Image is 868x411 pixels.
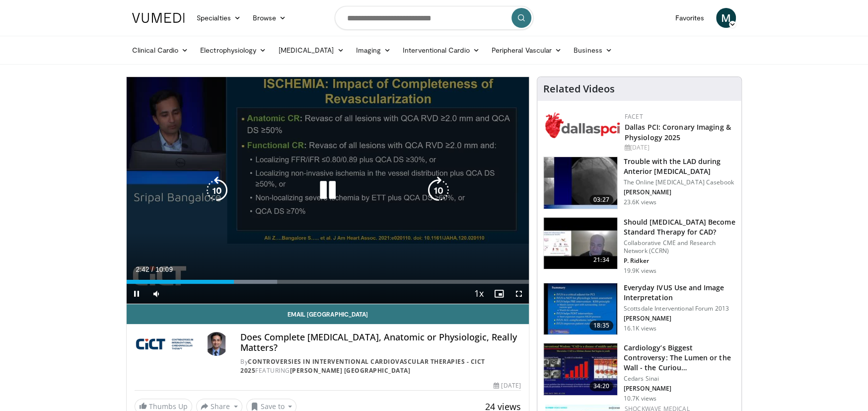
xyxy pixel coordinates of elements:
[489,284,509,304] button: Enable picture-in-picture mode
[624,343,735,373] h3: Cardiology’s Biggest Controversy: The Lumen or the Wall - the Curiou…
[624,188,735,196] p: [PERSON_NAME]
[127,280,529,284] div: Progress Bar
[272,40,350,60] a: [MEDICAL_DATA]
[191,8,247,28] a: Specialties
[544,157,617,209] img: ABqa63mjaT9QMpl35hMDoxOmtxO3TYNt_2.150x105_q85_crop-smart_upscale.jpg
[716,8,736,28] a: M
[589,195,613,205] span: 03:27
[624,325,656,332] p: 16.1K views
[624,315,735,323] p: [PERSON_NAME]
[545,112,620,138] img: 939357b5-304e-4393-95de-08c51a3c5e2a.png.150x105_q85_autocrop_double_scale_upscale_version-0.2.png
[625,122,731,142] a: Dallas PCI: Coronary Imaging & Physiology 2025
[543,283,735,335] a: 18:35 Everyday IVUS Use and Image Interpretation Scottsdale Interventional Forum 2013 [PERSON_NAM...
[205,332,228,356] img: Avatar
[240,357,485,375] a: Controversies in Interventional Cardiovascular Therapies - CICT 2025
[624,217,735,237] h3: Should [MEDICAL_DATA] Become Standard Therapy for CAD?
[335,6,533,30] input: Search topics, interventions
[397,40,486,60] a: Interventional Cardio
[589,321,613,330] span: 18:35
[624,305,735,313] p: Scottsdale Interventional Forum 2013
[543,217,735,275] a: 21:34 Should [MEDICAL_DATA] Become Standard Therapy for CAD? Collaborative CME and Research Netwo...
[544,343,617,395] img: d453240d-5894-4336-be61-abca2891f366.150x105_q85_crop-smart_upscale.jpg
[624,385,735,393] p: [PERSON_NAME]
[624,239,735,255] p: Collaborative CME and Research Network (CCRN)
[543,83,615,95] h4: Related Videos
[544,218,617,269] img: eb63832d-2f75-457d-8c1a-bbdc90eb409c.150x105_q85_crop-smart_upscale.jpg
[544,283,617,335] img: dTBemQywLidgNXR34xMDoxOjA4MTsiGN.150x105_q85_crop-smart_upscale.jpg
[290,366,411,375] a: [PERSON_NAME] [GEOGRAPHIC_DATA]
[624,257,735,265] p: P. Ridker
[589,381,613,391] span: 34:20
[127,304,529,324] a: Email [GEOGRAPHIC_DATA]
[486,40,568,60] a: Peripheral Vascular
[624,283,735,303] h3: Everyday IVUS Use and Image Interpretation
[509,284,529,304] button: Fullscreen
[624,198,656,206] p: 23.6K views
[350,40,397,60] a: Imaging
[624,395,656,403] p: 10.7K views
[494,381,520,390] div: [DATE]
[127,284,146,304] button: Pause
[194,40,272,60] a: Electrophysiology
[151,265,153,273] span: /
[624,267,656,275] p: 19.9K views
[625,143,733,152] div: [DATE]
[669,8,710,28] a: Favorites
[624,157,735,176] h3: Trouble with the LAD during Anterior [MEDICAL_DATA]
[146,284,166,304] button: Mute
[136,265,149,273] span: 2:42
[568,40,618,60] a: Business
[543,157,735,209] a: 03:27 Trouble with the LAD during Anterior [MEDICAL_DATA] The Online [MEDICAL_DATA] Casebook [PER...
[469,284,489,304] button: Playback Rate
[155,265,173,273] span: 10:09
[135,332,201,356] img: Controversies in Interventional Cardiovascular Therapies - CICT 2025
[247,8,292,28] a: Browse
[624,375,735,383] p: Cedars Sinai
[126,40,194,60] a: Clinical Cardio
[240,332,520,353] h4: Does Complete [MEDICAL_DATA], Anatomic or Physiologic, Really Matters?
[127,77,529,304] video-js: Video Player
[625,112,643,121] a: FACET
[589,255,613,265] span: 21:34
[132,13,185,23] img: VuMedi Logo
[624,178,735,186] p: The Online [MEDICAL_DATA] Casebook
[240,357,520,375] div: By FEATURING
[543,343,735,403] a: 34:20 Cardiology’s Biggest Controversy: The Lumen or the Wall - the Curiou… Cedars Sinai [PERSON_...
